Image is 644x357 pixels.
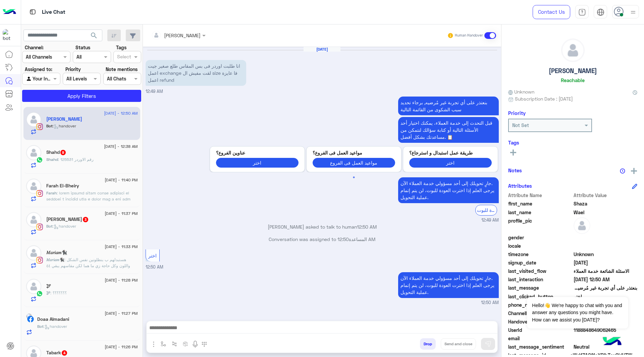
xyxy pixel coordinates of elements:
[146,264,163,270] span: 12:50 AM
[398,97,499,115] p: 12/9/2025, 12:49 AM
[172,341,177,347] img: Trigger scenario
[508,276,572,283] span: last_interaction
[36,123,43,130] img: Instagram
[191,340,199,348] img: send voice note
[50,290,67,295] span: ؟؟؟؟؟؟؟
[180,338,191,349] button: create order
[574,234,638,241] span: null
[533,5,570,19] a: Contact Us
[169,338,180,349] button: Trigger scenario
[527,297,628,329] span: Hello!👋 We're happy to chat with you and answer any questions you might have. How can we assist y...
[508,209,572,216] span: last_name
[549,67,597,75] h5: [PERSON_NAME]
[29,8,37,16] img: tab
[27,316,34,322] img: Facebook
[75,44,90,51] label: Status
[26,279,41,294] img: defaultAdmin.png
[26,145,41,160] img: defaultAdmin.png
[561,77,585,83] h6: Reachable
[515,95,573,102] span: Subscription Date : [DATE]
[578,8,586,16] img: tab
[508,326,572,334] span: UserId
[36,157,43,163] img: WhatsApp
[574,259,638,266] span: 2025-09-11T21:50:05.538Z
[508,251,572,258] span: timezone
[37,324,44,329] span: Bot
[65,66,81,73] label: Priority
[508,267,572,275] span: last_visited_flow
[574,192,638,199] span: Attribute Value
[86,29,102,44] button: search
[53,123,76,128] span: : handover
[631,168,637,174] img: add
[574,343,638,350] span: 0
[46,290,50,295] span: 🕊
[104,143,138,150] span: [DATE] - 12:38 AM
[508,335,572,342] span: email
[313,158,395,168] button: مواعيد العمل فى الفروع
[26,245,41,260] img: defaultAdmin.png
[22,90,141,102] button: Apply Filters
[46,190,137,304] span: ياعني دلوقتي قعدتو تقولو اتواصلنا مع المسؤول و هنتواصل معاه و معرفش ايه و قبل كدة قولتولي ان الاو...
[36,257,43,263] img: Instagram
[36,290,43,297] img: WhatsApp
[441,338,476,350] button: Send and close
[304,47,340,52] h6: [DATE]
[508,284,572,291] span: last_message
[357,224,377,230] span: 12:50 AM
[597,8,604,16] img: tab
[574,335,638,342] span: null
[508,139,637,145] h6: Tags
[46,283,51,289] h5: 🕊
[398,177,499,203] p: 12/9/2025, 12:49 AM
[600,330,624,354] img: hulul-logo.png
[313,149,395,156] p: مواعيد العمل فى الفروع؟
[420,338,436,350] button: Drop
[575,5,589,19] a: tab
[574,217,590,234] img: defaultAdmin.png
[216,149,299,156] p: عناوين الفروع؟
[508,217,572,233] span: profile_pic
[105,244,138,250] span: [DATE] - 11:33 PM
[508,183,532,189] h6: Attributes
[105,344,138,350] span: [DATE] - 11:26 PM
[574,267,638,275] span: الاسئلة الشائعة خدمة العملاء
[60,150,66,155] span: 9
[508,343,572,350] span: last_message_sentiment
[574,242,638,249] span: null
[620,168,625,174] img: notes
[508,242,572,249] span: locale
[351,174,357,181] button: 1 of 1
[53,224,76,229] span: : handover
[106,66,138,73] label: Note mentions
[105,277,138,283] span: [DATE] - 11:28 PM
[475,205,497,215] div: العودة للبوت
[508,310,572,317] span: ChannelId
[46,257,64,262] span: 𝑀𝑎𝑟𝑖𝑎𝑚🐈‍⬛
[574,276,638,283] span: 2025-09-11T21:50:26.463Z
[46,190,57,195] span: Farah
[46,150,66,155] h5: Shahd
[148,253,157,258] span: اختر
[508,192,572,199] span: Attribute Name
[158,338,169,349] button: select flow
[398,117,499,143] p: 12/9/2025, 12:49 AM
[46,116,82,122] h5: Shaza Wael
[116,44,126,51] label: Tags
[508,318,572,325] span: HandoverOn
[629,8,637,16] img: profile
[46,257,130,268] span: هستبدلهم ب بنطلونين نفس الشكل واللون وكل حاجة زي ما هما لكن مقاسهم يبقي ٤٤
[216,158,299,168] button: اختر
[202,342,207,347] img: make a call
[58,157,94,162] span: رقم الاوردر 125531
[46,123,53,128] span: Bot
[25,66,52,73] label: Assigned to:
[409,149,492,156] p: طريقة عمل استبدال و استرجاع؟
[105,310,138,316] span: [DATE] - 11:27 PM
[105,177,138,183] span: [DATE] - 11:40 PM
[90,32,98,40] span: search
[161,341,166,347] img: select flow
[481,300,499,306] span: 12:50 AM
[508,88,534,95] span: Unknown
[46,350,68,356] h5: Tabark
